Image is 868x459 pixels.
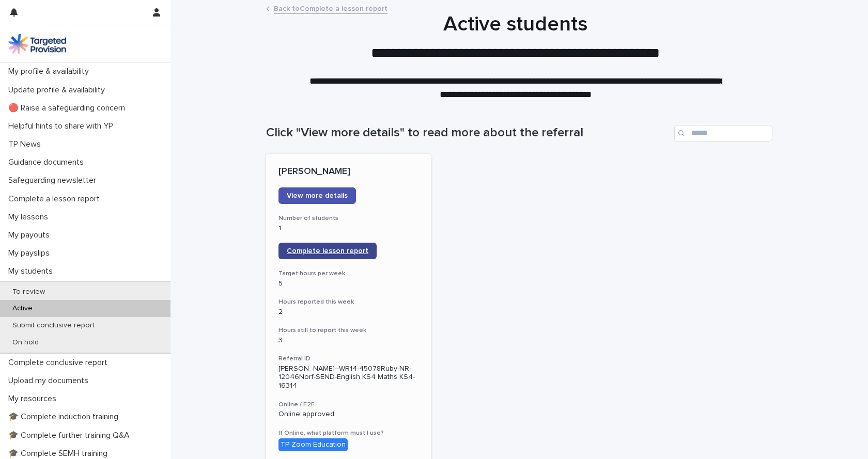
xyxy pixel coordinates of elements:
span: View more details [287,192,348,199]
p: 🔴 Raise a safeguarding concern [4,103,133,113]
p: 3 [278,336,419,345]
p: My students [4,266,61,276]
p: Helpful hints to share with YP [4,121,121,131]
a: Complete lesson report [278,243,377,259]
p: Guidance documents [4,157,92,167]
a: View more details [278,187,356,204]
p: [PERSON_NAME]--WR14-45078Ruby-NR-12046Norf-SEND-English KS4 Maths KS4-16314 [278,365,419,390]
a: Back toComplete a lesson report [274,2,388,14]
h3: Number of students [278,214,419,223]
p: My payslips [4,248,58,258]
p: To review [4,288,53,296]
p: 2 [278,308,419,316]
p: 🎓 Complete SEMH training [4,449,116,458]
h3: If Online, what platform must I use? [278,429,419,437]
h3: Referral ID [278,355,419,363]
p: On hold [4,338,47,347]
h3: Online / F2F [278,401,419,409]
p: Safeguarding newsletter [4,176,104,185]
p: Online approved [278,410,419,419]
h1: Click "View more details" to read more about the referral [266,125,670,140]
p: 🎓 Complete further training Q&A [4,431,138,440]
p: Active [4,304,41,313]
p: [PERSON_NAME] [278,166,419,178]
p: TP News [4,139,49,149]
h3: Hours reported this week [278,298,419,306]
p: 1 [278,224,419,233]
p: Update profile & availability [4,85,113,95]
p: Submit conclusive report [4,321,103,330]
p: Complete conclusive report [4,358,116,368]
p: 5 [278,279,419,288]
div: TP Zoom Education [278,438,348,451]
h3: Hours still to report this week [278,326,419,335]
input: Search [674,125,772,141]
p: My lessons [4,212,56,222]
p: My payouts [4,230,58,240]
p: 🎓 Complete induction training [4,412,127,422]
p: Upload my documents [4,376,97,386]
p: My profile & availability [4,67,97,76]
h1: Active students [262,12,769,37]
p: My resources [4,394,65,404]
h3: Target hours per week [278,270,419,278]
span: Complete lesson report [287,247,368,255]
p: Complete a lesson report [4,194,108,204]
img: M5nRWzHhSzIhMunXDL62 [8,34,66,54]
